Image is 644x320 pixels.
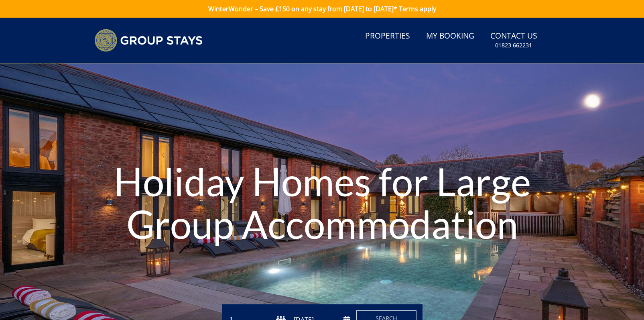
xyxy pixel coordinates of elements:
[495,41,532,49] small: 01823 662231
[97,144,548,261] h1: Holiday Homes for Large Group Accommodation
[362,27,413,45] a: Properties
[487,27,540,53] a: Contact Us01823 662231
[94,29,203,52] img: Group Stays
[423,27,477,45] a: My Booking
